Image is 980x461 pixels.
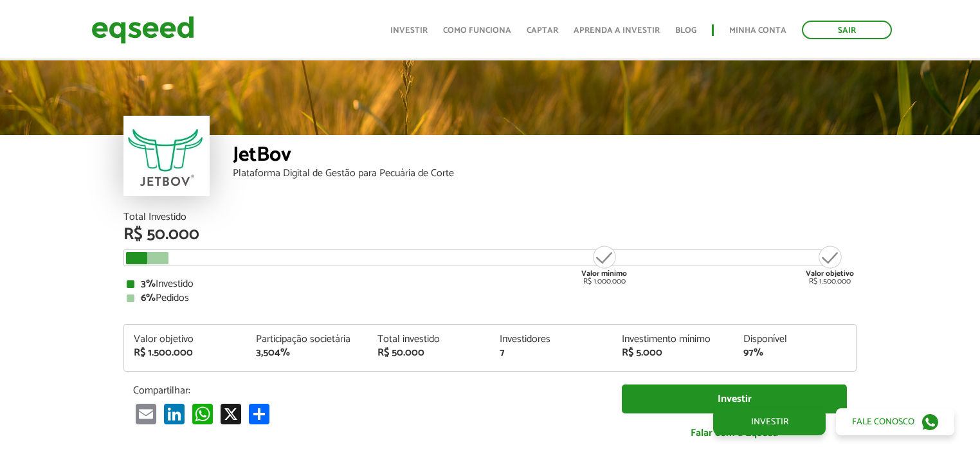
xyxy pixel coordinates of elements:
[133,403,159,424] a: Email
[190,403,215,424] a: WhatsApp
[141,289,156,307] strong: 6%
[377,348,480,358] div: R$ 50.000
[127,293,853,303] div: Pedidos
[806,244,854,285] div: R$ 1.500.000
[622,334,725,345] div: Investimento mínimo
[161,403,187,424] a: LinkedIn
[91,13,194,47] img: EqSeed
[218,403,244,424] a: X
[622,348,725,358] div: R$ 5.000
[377,334,480,345] div: Total investido
[622,384,847,413] a: Investir
[713,408,826,435] a: Investir
[581,267,627,280] strong: Valor mínimo
[133,384,603,397] p: Compartilhar:
[675,26,696,35] a: Blog
[580,244,628,285] div: R$ 1.000.000
[233,168,857,179] div: Plataforma Digital de Gestão para Pecuária de Corte
[622,420,847,446] a: Falar com a EqSeed
[527,26,558,35] a: Captar
[123,212,857,222] div: Total Investido
[256,334,359,345] div: Participação societária
[729,26,786,35] a: Minha conta
[836,408,954,435] a: Fale conosco
[806,267,854,280] strong: Valor objetivo
[390,26,428,35] a: Investir
[574,26,660,35] a: Aprenda a investir
[134,334,237,345] div: Valor objetivo
[123,226,857,243] div: R$ 50.000
[134,348,237,358] div: R$ 1.500.000
[802,21,892,39] a: Sair
[127,279,853,289] div: Investido
[500,348,603,358] div: 7
[246,403,272,424] a: Compartilhar
[500,334,603,345] div: Investidores
[141,275,156,293] strong: 3%
[233,145,857,168] div: JetBov
[443,26,511,35] a: Como funciona
[256,348,359,358] div: 3,504%
[743,334,846,345] div: Disponível
[743,348,846,358] div: 97%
